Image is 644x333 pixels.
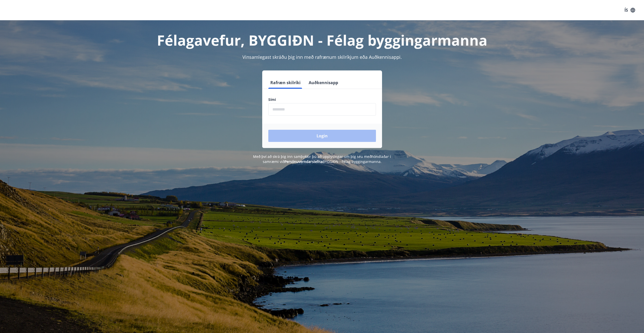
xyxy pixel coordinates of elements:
h1: Félagavefur, BYGGIÐN - Félag byggingarmanna [145,30,499,50]
span: Vinsamlegast skráðu þig inn með rafrænum skilríkjum eða Auðkennisappi. [242,54,402,60]
button: Rafræn skilríki [268,77,303,89]
button: Auðkennisapp [307,77,340,89]
button: ÍS [622,6,638,15]
a: Persónuverndarstefna [285,159,323,164]
label: Sími [268,97,376,102]
span: Með því að skrá þig inn samþykkir þú að upplýsingar um þig séu meðhöndlaðar í samræmi við BYGGIÐN... [253,154,391,164]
